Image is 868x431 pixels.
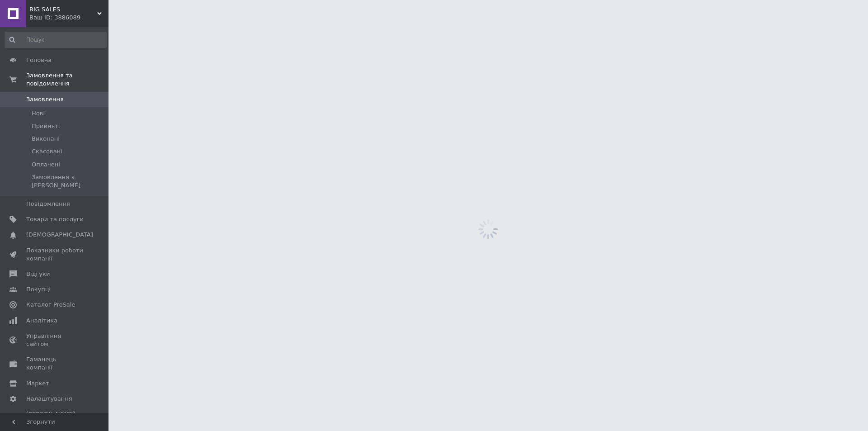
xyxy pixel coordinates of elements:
span: Прийняті [32,122,60,130]
span: Замовлення та повідомлення [26,71,108,88]
span: Замовлення з [PERSON_NAME] [32,173,106,189]
span: Показники роботи компанії [26,246,84,263]
span: Оплачені [32,161,60,169]
span: [DEMOGRAPHIC_DATA] [26,231,93,239]
span: Головна [26,56,52,64]
span: Маркет [26,379,49,388]
span: Нові [32,109,45,118]
img: spinner_grey-bg-hcd09dd2d8f1a785e3413b09b97f8118e7.gif [476,217,500,242]
span: Налаштування [26,395,72,403]
span: Аналітика [26,317,57,325]
span: Виконані [32,135,60,143]
span: Покупці [26,285,51,294]
span: Відгуки [26,270,50,278]
span: Повідомлення [26,200,70,208]
div: Ваш ID: 3886089 [29,14,108,22]
span: Каталог ProSale [26,301,75,309]
span: Управління сайтом [26,332,84,348]
span: Замовлення [26,95,64,104]
span: Скасовані [32,147,62,156]
span: BIG SALES [29,5,97,14]
span: Товари та послуги [26,215,84,223]
input: Пошук [5,32,107,48]
span: Гаманець компанії [26,355,84,372]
